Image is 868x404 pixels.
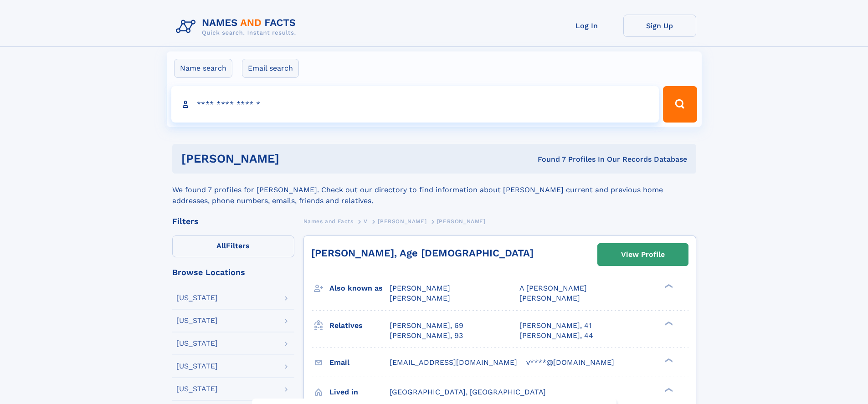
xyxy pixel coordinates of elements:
[181,153,409,164] h1: [PERSON_NAME]
[172,268,294,276] div: Browse Locations
[174,59,232,78] label: Name search
[621,244,665,265] div: View Profile
[390,284,450,292] span: [PERSON_NAME]
[242,59,299,78] label: Email search
[378,215,426,227] a: [PERSON_NAME]
[519,284,587,292] span: A [PERSON_NAME]
[437,218,486,225] span: [PERSON_NAME]
[329,281,390,296] h3: Also known as
[550,15,623,37] a: Log In
[329,318,390,333] h3: Relatives
[519,294,580,302] span: [PERSON_NAME]
[171,86,659,123] input: search input
[390,388,546,396] span: [GEOGRAPHIC_DATA], [GEOGRAPHIC_DATA]
[364,215,368,227] a: V
[663,320,673,326] div: ❯
[364,218,368,225] span: V
[176,294,218,302] div: [US_STATE]
[172,174,696,206] div: We found 7 profiles for [PERSON_NAME]. Check out our directory to find information about [PERSON_...
[176,317,218,324] div: [US_STATE]
[390,294,450,302] span: [PERSON_NAME]
[390,331,463,341] a: [PERSON_NAME], 93
[176,385,218,393] div: [US_STATE]
[329,355,390,370] h3: Email
[303,215,354,227] a: Names and Facts
[408,154,687,164] div: Found 7 Profiles In Our Records Database
[216,241,226,250] span: All
[623,15,696,37] a: Sign Up
[329,384,390,400] h3: Lived in
[378,218,426,225] span: [PERSON_NAME]
[663,357,673,363] div: ❯
[519,321,591,331] a: [PERSON_NAME], 41
[172,235,294,257] label: Filters
[519,331,593,341] a: [PERSON_NAME], 44
[663,86,697,123] button: Search Button
[172,15,303,39] img: Logo Names and Facts
[311,247,534,259] a: [PERSON_NAME], Age [DEMOGRAPHIC_DATA]
[176,340,218,347] div: [US_STATE]
[172,217,294,225] div: Filters
[176,363,218,370] div: [US_STATE]
[663,283,673,289] div: ❯
[663,387,673,393] div: ❯
[598,244,688,266] a: View Profile
[390,358,517,367] span: [EMAIL_ADDRESS][DOMAIN_NAME]
[390,321,463,331] a: [PERSON_NAME], 69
